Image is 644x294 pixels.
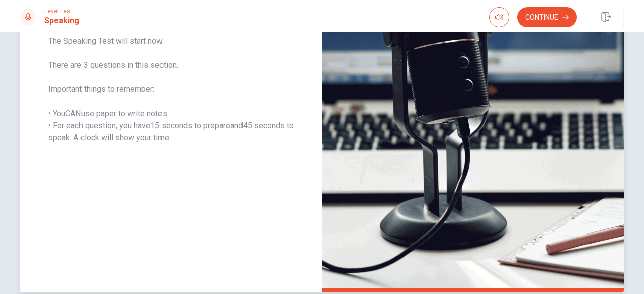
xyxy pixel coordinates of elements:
[44,8,79,15] span: Level Test
[150,121,230,130] u: 15 seconds to prepare
[48,35,294,144] span: The Speaking Test will start now. There are 3 questions in this section. Important things to reme...
[65,109,81,118] u: CAN
[517,7,577,27] button: Continue
[44,15,79,27] h1: Speaking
